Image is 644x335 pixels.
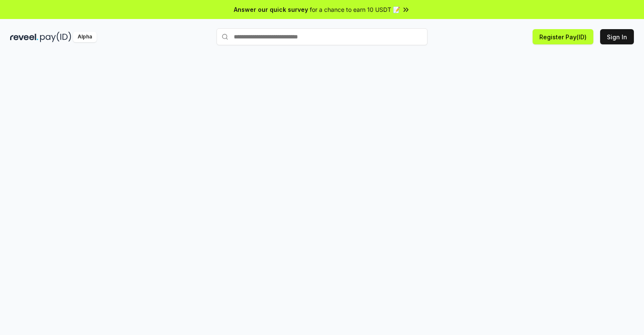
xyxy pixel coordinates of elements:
[73,32,97,42] div: Alpha
[600,29,634,44] button: Sign In
[10,32,38,42] img: reveel_dark
[40,32,71,42] img: pay_id
[533,29,593,44] button: Register Pay(ID)
[234,5,308,14] span: Answer our quick survey
[310,5,400,14] span: for a chance to earn 10 USDT 📝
